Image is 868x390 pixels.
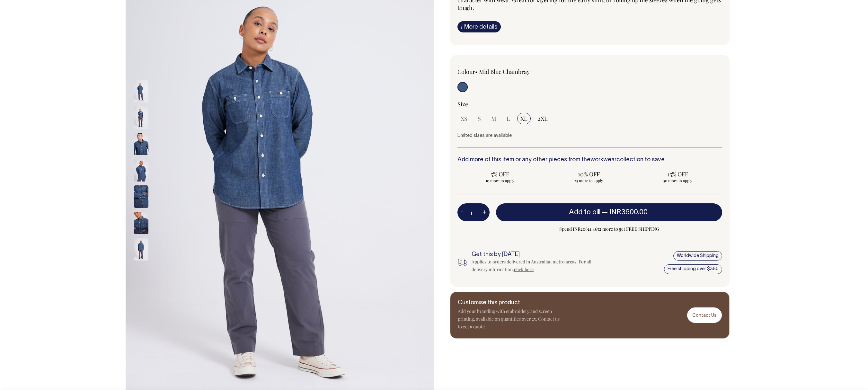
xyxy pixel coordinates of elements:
input: XL [517,113,531,124]
span: 15% OFF [638,170,717,178]
input: 15% OFF 50 more to apply [635,168,720,185]
img: mid-blue-chambray [134,80,148,102]
input: XS [457,113,471,124]
span: S [478,115,481,122]
span: 10 more to apply [461,178,539,183]
img: mid-blue-chambray [134,185,148,208]
span: INR3600.00 [609,209,648,216]
input: L [503,113,513,124]
span: M [491,115,496,122]
a: iMore details [457,21,501,32]
a: workwear [590,157,616,163]
span: 10% OFF [550,170,628,178]
div: Size [457,100,722,108]
span: Limited sizes are available [457,134,512,138]
div: Colour [457,68,563,75]
button: + [480,206,490,219]
input: M [488,113,500,124]
p: Add your branding with embroidery and screen printing, available on quantities over 25. Contact u... [458,307,561,331]
div: Applies to orders delivered in Australian metro areas. For all delivery information, . [472,258,602,273]
span: i [461,23,463,30]
span: 50 more to apply [638,178,717,183]
span: Spend INR20614.4652 more to get FREE SHIPPING [496,225,722,233]
input: S [474,113,484,124]
img: mid-blue-chambray [134,159,148,182]
button: Add to bill —INR3600.00 [496,203,722,221]
input: 5% OFF 10 more to apply [457,168,543,185]
input: 10% OFF 25 more to apply [546,168,632,185]
h6: Add more of this item or any other pieces from the collection to save [457,157,722,163]
img: mid-blue-chambray [134,238,148,261]
span: 25 more to apply [550,178,628,183]
span: XS [461,115,467,122]
span: — [602,209,649,216]
span: 2XL [538,115,548,122]
img: mid-blue-chambray [134,106,148,129]
button: - [457,206,466,219]
h6: Get this by [DATE] [472,252,602,258]
h6: Customise this product [458,300,561,306]
span: L [507,115,510,122]
img: mid-blue-chambray [134,133,148,155]
a: Contact Us [687,307,722,323]
span: Add to bill [569,209,600,216]
a: click here [514,266,534,272]
span: XL [520,115,527,122]
input: 2XL [535,113,551,124]
span: 5% OFF [461,170,539,178]
label: Mid Blue Chambray [479,68,530,75]
span: • [475,68,478,75]
img: mid-blue-chambray [134,212,148,234]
